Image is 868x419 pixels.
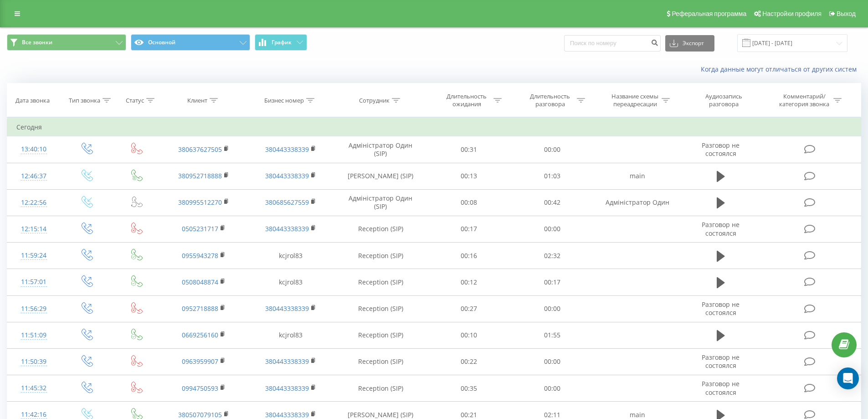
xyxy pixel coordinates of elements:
td: 00:00 [511,216,594,242]
span: Разговор не состоялся [702,141,740,158]
td: Адміністратор Один (SIP) [334,136,427,163]
a: Когда данные могут отличаться от других систем [701,65,861,73]
div: Название схемы переадресации [611,93,659,108]
div: Клиент [187,97,207,104]
span: Реферальная программа [672,10,746,17]
td: 00:31 [427,136,511,163]
a: 380685627559 [265,198,309,207]
span: Все звонки [22,39,52,46]
div: 11:59:24 [16,247,51,264]
div: Аудиозапись разговора [694,93,753,108]
td: 00:10 [427,322,511,348]
span: Настройки профиля [762,10,822,17]
td: 00:17 [511,269,594,295]
td: 02:32 [511,243,594,269]
div: Длительность ожидания [442,93,491,108]
td: 00:42 [511,189,594,216]
a: 380443338339 [265,357,309,366]
td: Reception (SIP) [334,348,427,375]
button: Основной [131,34,250,51]
td: 00:08 [427,189,511,216]
a: 0963959907 [182,357,218,366]
div: 11:56:29 [16,300,51,318]
td: Сегодня [7,118,861,136]
td: 00:17 [427,216,511,242]
td: 00:13 [427,163,511,189]
td: kcjrol83 [247,322,334,348]
td: 00:00 [511,136,594,163]
div: 12:46:37 [16,167,51,185]
button: Все звонки [7,34,126,51]
div: Статус [126,97,144,104]
div: 12:22:56 [16,194,51,212]
td: 01:55 [511,322,594,348]
div: Длительность разговора [526,93,575,108]
td: [PERSON_NAME] (SIP) [334,163,427,189]
td: Reception (SIP) [334,216,427,242]
button: Экспорт [665,35,714,52]
td: 00:00 [511,295,594,322]
td: 00:27 [427,295,511,322]
td: 00:00 [511,348,594,375]
div: Тип звонка [69,97,100,104]
div: 12:15:14 [16,220,51,238]
td: 00:35 [427,375,511,402]
a: 380443338339 [265,304,309,313]
td: Reception (SIP) [334,243,427,269]
td: 00:22 [427,348,511,375]
div: 13:40:10 [16,140,51,158]
div: 11:57:01 [16,273,51,291]
a: 380507079105 [178,410,222,419]
div: 11:45:32 [16,379,51,397]
a: 0508048874 [182,278,218,286]
a: 0952718888 [182,304,218,313]
td: Reception (SIP) [334,375,427,402]
a: 380443338339 [265,224,309,233]
a: 380443338339 [265,384,309,393]
td: 00:16 [427,243,511,269]
div: 11:51:09 [16,326,51,344]
div: 11:50:39 [16,353,51,371]
td: 00:00 [511,375,594,402]
span: Выход [837,10,856,17]
a: 0955943278 [182,251,218,260]
button: График [255,34,307,51]
a: 0994750593 [182,384,218,393]
a: 380995512270 [178,198,222,207]
a: 380443338339 [265,171,309,180]
a: 0505231717 [182,224,218,233]
span: График [272,39,292,46]
a: 380952718888 [178,171,222,180]
a: 380443338339 [265,145,309,154]
div: Бизнес номер [264,97,304,104]
div: Сотрудник [359,97,390,104]
a: 0669256160 [182,331,218,339]
td: Reception (SIP) [334,295,427,322]
td: main [594,163,680,189]
a: 380637627505 [178,145,222,154]
td: Адміністратор Один (SIP) [334,189,427,216]
div: Дата звонка [15,97,50,104]
td: kcjrol83 [247,269,334,295]
td: Адміністратор Один [594,189,680,216]
span: Разговор не состоялся [702,379,740,396]
td: 01:03 [511,163,594,189]
input: Поиск по номеру [564,35,661,52]
a: 380443338339 [265,410,309,419]
div: Open Intercom Messenger [837,367,859,389]
div: Комментарий/категория звонка [778,93,831,108]
span: Разговор не состоялся [702,220,740,237]
td: Reception (SIP) [334,322,427,348]
span: Разговор не состоялся [702,300,740,317]
td: kcjrol83 [247,243,334,269]
td: Reception (SIP) [334,269,427,295]
span: Разговор не состоялся [702,353,740,370]
td: 00:12 [427,269,511,295]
